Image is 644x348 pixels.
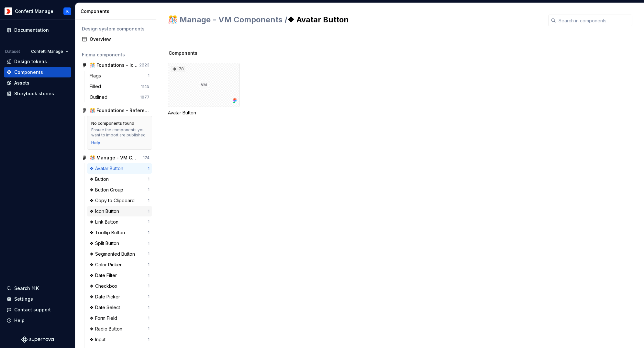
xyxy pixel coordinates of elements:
[148,73,150,78] div: 1
[4,25,71,35] a: Documentation
[90,176,111,182] div: ❖ Button
[90,155,138,161] div: 🎊 Manage - VM Components
[87,206,152,216] a: ❖ Icon Button1
[148,251,150,257] div: 1
[90,283,120,289] div: ❖ Checkbox
[87,217,152,227] a: ❖ Link Button1
[90,272,119,279] div: ❖ Date Filter
[79,34,152,44] a: Overview
[4,67,71,77] a: Components
[148,337,150,342] div: 1
[90,197,137,204] div: ❖ Copy to Clipboard
[4,294,71,304] a: Settings
[79,105,152,116] a: 🎊 Foundations - Reference Site
[90,165,126,172] div: ❖ Avatar Button
[87,324,152,334] a: ❖ Radio Button1
[148,230,150,235] div: 1
[14,69,43,75] div: Components
[90,107,150,114] div: 🎊 Foundations - Reference Site
[90,83,104,90] div: Filled
[31,49,63,54] span: Confetti Manage
[21,336,54,343] svg: Supernova Logo
[148,305,150,310] div: 1
[148,209,150,214] div: 1
[168,15,287,24] span: 🎊 Manage - VM Components /
[87,227,152,238] a: ❖ Tooltip Button1
[82,52,150,58] div: Figma components
[148,284,150,289] div: 1
[79,60,152,70] a: 🎊 Foundations - Icons2223
[66,9,69,14] div: K
[148,198,150,203] div: 1
[148,316,150,321] div: 1
[14,90,54,97] div: Storybook stories
[15,8,53,15] div: Confetti Manage
[169,50,197,56] span: Components
[148,326,150,331] div: 1
[148,166,150,171] div: 1
[168,63,240,116] div: 78Avatar Button
[148,177,150,182] div: 1
[148,187,150,192] div: 1
[87,238,152,249] a: ❖ Split Button1
[87,163,152,174] a: ❖ Avatar Button1
[4,88,71,99] a: Storybook stories
[90,219,121,225] div: ❖ Link Button
[87,249,152,259] a: ❖ Segmented Button1
[90,36,150,42] div: Overview
[148,294,150,299] div: 1
[87,334,152,345] a: ❖ Input1
[87,260,152,270] a: ❖ Color Picker1
[4,78,71,88] a: Assets
[91,127,148,138] div: Ensure the components you want to import are published.
[91,140,100,145] a: Help
[14,58,47,65] div: Design tokens
[171,66,185,72] div: 78
[90,261,124,268] div: ❖ Color Picker
[4,315,71,326] button: Help
[79,153,152,163] a: 🎊 Manage - VM Components174
[87,71,152,81] a: Flags1
[140,95,150,100] div: 1077
[90,62,138,68] div: 🎊 Foundations - Icons
[148,273,150,278] div: 1
[90,208,122,215] div: ❖ Icon Button
[4,283,71,294] button: Search ⌘K
[90,315,120,321] div: ❖ Form Field
[90,73,104,79] div: Flags
[556,15,632,26] input: Search in components...
[5,49,20,54] div: Dataset
[148,219,150,225] div: 1
[90,326,125,332] div: ❖ Radio Button
[90,304,123,311] div: ❖ Date Select
[148,262,150,267] div: 1
[28,47,71,56] button: Confetti Manage
[148,241,150,246] div: 1
[87,292,152,302] a: ❖ Date Picker1
[139,63,150,68] div: 2223
[87,185,152,195] a: ❖ Button Group1
[14,296,33,302] div: Settings
[87,281,152,291] a: ❖ Checkbox1
[14,27,49,33] div: Documentation
[87,195,152,206] a: ❖ Copy to Clipboard1
[87,92,152,102] a: Outlined1077
[87,174,152,184] a: ❖ Button1
[90,240,122,247] div: ❖ Split Button
[87,313,152,323] a: ❖ Form Field1
[91,121,134,126] div: No components found
[90,251,138,257] div: ❖ Segmented Button
[4,305,71,315] button: Contact support
[141,84,150,89] div: 1145
[14,285,39,292] div: Search ⌘K
[14,80,29,86] div: Assets
[90,294,123,300] div: ❖ Date Picker
[90,336,108,343] div: ❖ Input
[4,56,71,67] a: Design tokens
[5,7,12,15] img: b8055ffa-3c01-4b93-b06e-3763d5176670.png
[82,26,150,32] div: Design system components
[168,15,540,25] h2: ❖ Avatar Button
[168,110,240,116] div: Avatar Button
